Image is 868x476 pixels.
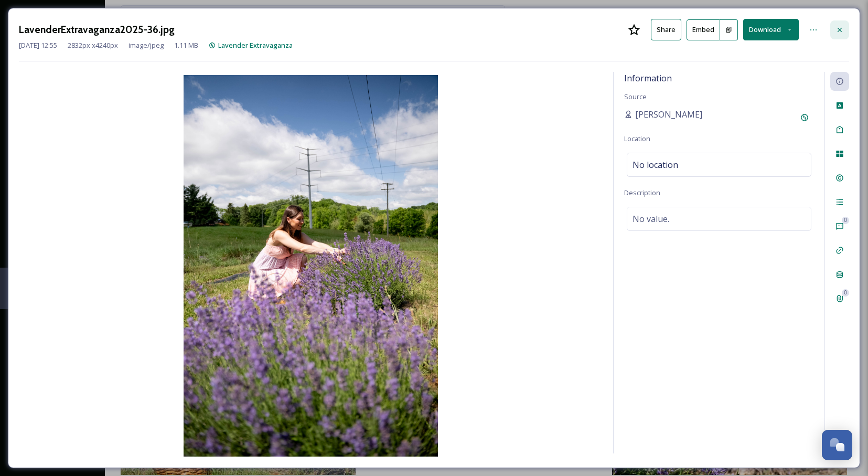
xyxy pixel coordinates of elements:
button: Open Chat [822,430,852,460]
span: No location [633,158,678,171]
span: image/jpeg [128,40,164,50]
span: Location [624,134,650,143]
span: Lavender Extravaganza [218,40,293,50]
span: Description [624,188,660,197]
div: 0 [842,289,849,297]
div: 0 [842,217,849,224]
button: Embed [687,19,720,40]
button: Share [651,19,681,40]
button: Download [743,19,799,40]
h3: LavenderExtravaganza2025-36.jpg [19,22,175,37]
span: Information [624,72,672,84]
span: 1.11 MB [174,40,198,50]
span: Source [624,92,647,101]
span: No value. [633,213,669,225]
span: [DATE] 12:55 [19,40,57,50]
span: [PERSON_NAME] [635,108,702,121]
span: 2832 px x 4240 px [68,40,118,50]
img: LavenderExtravaganza2025-36.jpg [19,75,603,457]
